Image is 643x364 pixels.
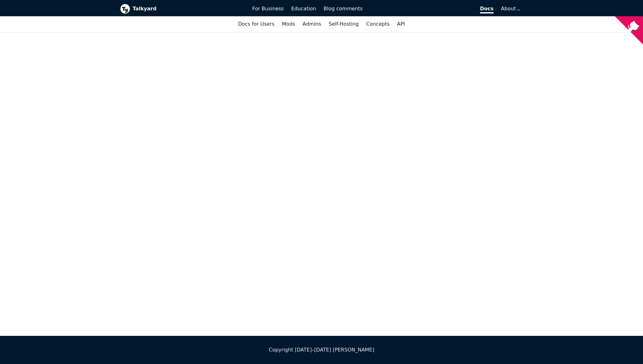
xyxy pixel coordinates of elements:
span: Blog comments [324,6,363,12]
a: Admins [299,19,325,29]
div: Copyright [DATE]–[DATE] [PERSON_NAME] [120,346,523,354]
a: Talkyard logoTalkyard [120,4,244,14]
a: Blog comments [320,3,367,14]
a: Education [287,3,320,14]
b: Talkyard [133,5,244,13]
a: API [393,19,409,29]
a: For Business [249,3,288,14]
span: For Business [252,6,284,12]
span: Docs [480,6,494,13]
a: Self-Hosting [325,19,362,29]
a: Docs [367,3,498,14]
img: Talkyard logo [120,4,130,14]
a: Docs for Users [234,19,278,29]
a: Concepts [362,19,393,29]
span: Education [291,6,316,12]
a: Mods [278,19,299,29]
a: About [501,6,519,12]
